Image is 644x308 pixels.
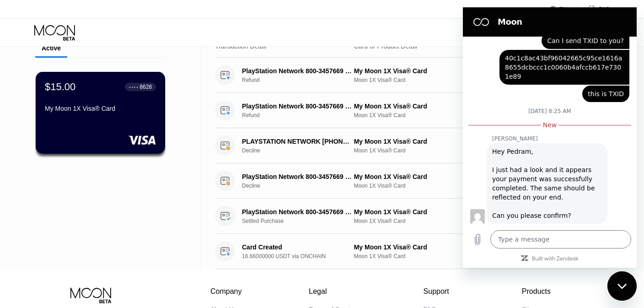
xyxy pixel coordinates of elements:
div: Card Created16.66000000 USDT via ONCHAINMy Moon 1X Visa® CardMoon 1X Visa® Card[DATE]2:59 PM$15.00 [215,234,610,269]
div: My Moon 1X Visa® Card [354,208,500,216]
div: Active [42,44,61,52]
div: Company [210,287,242,296]
div: EN [550,5,578,14]
iframe: Button to launch messaging window, conversation in progress [607,271,637,301]
div: Moon 1X Visa® Card [354,147,500,154]
div: Moon 1X Visa® Card [354,218,500,224]
div: Moon 1X Visa® Card [354,183,500,189]
div: PlayStation Network 800-3457669 USRefundMy Moon 1X Visa® CardMoon 1X Visa® Card[DATE]2:47 PM$9.99 [215,58,610,93]
div: My Moon 1X Visa® Card [354,243,500,251]
div: FAQ [578,5,610,14]
div: PlayStation Network 800-3457669 USSettled PurchaseMy Moon 1X Visa® CardMoon 1X Visa® Card[DATE]3:... [215,199,610,234]
div: Legal [309,287,356,296]
div: $15.00 [45,81,75,93]
div: My Moon 1X Visa® Card [354,138,500,145]
div: PLAYSTATION NETWORK [PHONE_NUMBER] USDeclineMy Moon 1X Visa® CardMoon 1X Visa® Card[DATE]11:47 PM... [215,128,610,163]
div: ● ● ● ● [129,86,138,88]
div: My Moon 1X Visa® Card [354,103,500,110]
div: Refund [242,112,360,119]
div: Decline [242,183,360,189]
div: FAQ [599,6,610,12]
div: PlayStation Network 800-3457669 USDeclineMy Moon 1X Visa® CardMoon 1X Visa® Card[DATE]11:47 PM$13.99 [215,163,610,199]
div: Settled Purchase [242,218,360,224]
div: PlayStation Network 800-3457669 US [242,208,352,216]
div: PLAYSTATION NETWORK [PHONE_NUMBER] US [242,138,352,145]
div: 8628 [140,84,152,90]
div: My Moon 1X Visa® Card [45,105,156,112]
div: 16.66000000 USDT via ONCHAIN [242,253,360,259]
div: Card Created [242,243,352,251]
div: PlayStation Network 800-3457669 US [242,67,352,75]
div: Support [424,287,455,296]
div: My Moon 1X Visa® Card [354,67,500,75]
div: Products [522,287,551,296]
div: Refund [242,77,360,83]
div: Moon 1X Visa® Card [354,77,500,83]
div: Moon 1X Visa® Card [354,253,500,259]
iframe: Messaging window [463,7,637,268]
div: $15.00● ● ● ●8628My Moon 1X Visa® Card [36,72,165,154]
div: Decline [242,147,360,154]
div: PlayStation Network 800-3457669 US [242,103,352,110]
div: PlayStation Network 800-3457669 US [242,173,352,180]
div: EN [559,6,567,12]
div: PlayStation Network 800-3457669 USRefundMy Moon 1X Visa® CardMoon 1X Visa® Card[DATE]2:47 PM$4.79 [215,93,610,128]
div: My Moon 1X Visa® Card [354,173,500,180]
div: Moon 1X Visa® Card [354,112,500,119]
